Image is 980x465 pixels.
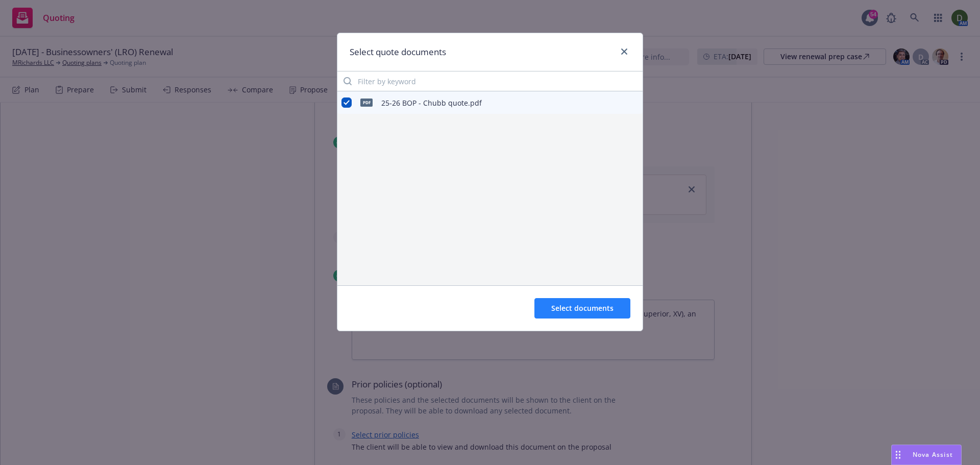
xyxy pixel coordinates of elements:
[360,99,373,106] span: pdf
[613,96,621,109] button: download file
[551,303,614,313] span: Select documents
[618,45,630,58] a: close
[534,298,630,319] button: Select documents
[381,97,482,108] div: 25-26 BOP - Chubb quote.pdf
[891,445,962,465] button: Nova Assist
[629,96,639,109] button: preview file
[892,445,904,464] div: Drag to move
[913,450,953,459] span: Nova Assist
[337,71,643,91] input: Filter by keyword
[350,45,446,59] h1: Select quote documents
